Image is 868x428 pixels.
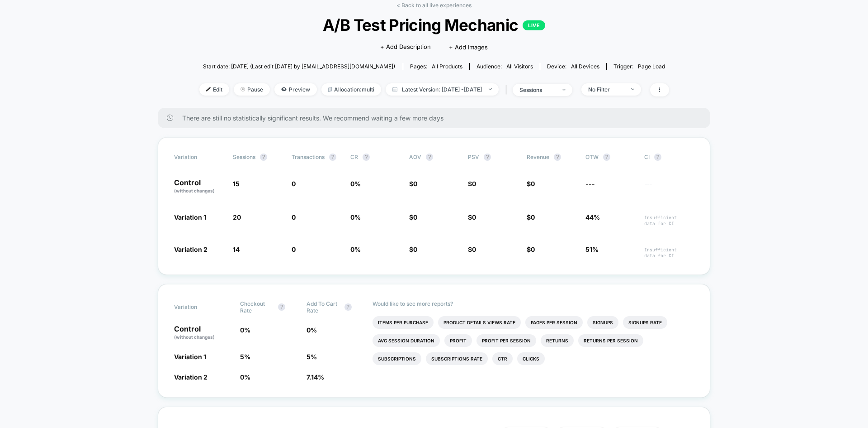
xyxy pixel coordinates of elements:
[174,334,215,340] span: (without changes)
[328,87,332,92] img: rebalance
[373,316,434,329] li: Items Per Purchase
[531,213,535,221] span: 0
[438,316,521,329] li: Product Details Views Rate
[396,2,472,9] a: < Back to all live experiences
[234,83,270,96] span: Pause
[517,352,545,365] li: Clicks
[413,213,417,221] span: 0
[531,180,535,188] span: 0
[426,154,433,161] button: ?
[409,213,417,221] span: $
[449,43,488,51] span: + Add Images
[386,83,499,96] span: Latest Version: [DATE] - [DATE]
[527,154,549,160] span: Revenue
[350,213,361,221] span: 0 %
[409,180,417,188] span: $
[472,213,476,221] span: 0
[174,245,208,253] span: Variation 2
[174,188,215,193] span: (without changes)
[613,63,665,70] div: Trigger:
[380,43,431,52] span: + Add Description
[292,154,325,160] span: Transactions
[292,180,296,188] span: 0
[392,87,397,91] img: calendar
[525,316,583,329] li: Pages Per Session
[468,245,476,253] span: $
[240,300,274,314] span: Checkout Rate
[585,213,600,221] span: 44%
[506,63,533,70] span: All Visitors
[203,63,395,70] span: Start date: [DATE] (Last edit [DATE] by [EMAIL_ADDRESS][DOMAIN_NAME])
[644,215,694,226] span: Insufficient data for CI
[413,180,417,188] span: 0
[554,154,561,161] button: ?
[468,213,476,221] span: $
[174,325,231,341] p: Control
[476,63,533,70] div: Audience:
[531,245,535,253] span: 0
[307,326,317,334] span: 0 %
[350,180,361,188] span: 0 %
[307,300,340,314] span: Add To Cart Rate
[174,213,206,221] span: Variation 1
[541,334,574,347] li: Returns
[413,245,417,253] span: 0
[585,245,599,253] span: 51%
[206,87,211,91] img: edit
[432,63,462,70] span: all products
[174,353,206,361] span: Variation 1
[240,373,250,381] span: 0 %
[631,88,634,90] img: end
[182,114,692,122] span: There are still no statistically significant results. We recommend waiting a few more days
[260,154,267,161] button: ?
[292,213,296,221] span: 0
[444,334,472,347] li: Profit
[585,180,595,188] span: ---
[527,213,535,221] span: $
[588,86,624,93] div: No Filter
[603,154,610,161] button: ?
[489,88,492,90] img: end
[278,303,285,311] button: ?
[350,154,358,160] span: CR
[468,180,476,188] span: $
[484,154,491,161] button: ?
[344,303,352,311] button: ?
[527,245,535,253] span: $
[476,334,536,347] li: Profit Per Session
[571,63,599,70] span: all devices
[468,154,479,160] span: PSV
[644,247,694,259] span: Insufficient data for CI
[274,83,317,96] span: Preview
[409,154,421,160] span: AOV
[199,83,229,96] span: Edit
[373,300,694,307] p: Would like to see more reports?
[410,63,462,70] div: Pages:
[585,154,635,161] span: OTW
[373,334,440,347] li: Avg Session Duration
[373,352,421,365] li: Subscriptions
[409,245,417,253] span: $
[562,89,566,91] img: end
[321,83,381,96] span: Allocation: multi
[233,180,240,188] span: 15
[174,373,208,381] span: Variation 2
[426,352,488,365] li: Subscriptions Rate
[540,63,606,70] span: Device:
[174,300,224,314] span: Variation
[233,245,240,253] span: 14
[472,180,476,188] span: 0
[241,87,245,91] img: end
[503,83,513,96] span: |
[519,87,556,93] div: sessions
[492,352,513,365] li: Ctr
[222,15,645,34] span: A/B Test Pricing Mechanic
[654,154,661,161] button: ?
[329,154,336,161] button: ?
[623,316,667,329] li: Signups Rate
[233,154,255,160] span: Sessions
[240,326,250,334] span: 0 %
[363,154,370,161] button: ?
[233,213,241,221] span: 20
[350,245,361,253] span: 0 %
